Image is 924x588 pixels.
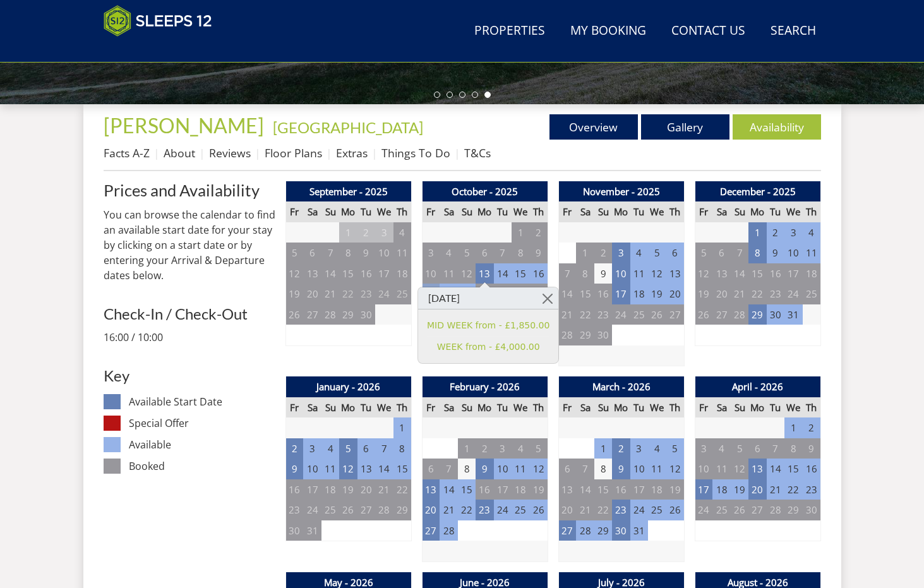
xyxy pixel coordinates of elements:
[784,222,802,243] td: 3
[422,376,548,397] th: February - 2026
[576,243,594,263] td: 1
[494,397,512,418] th: Tu
[303,459,321,479] td: 10
[784,243,802,263] td: 10
[558,459,576,479] td: 6
[375,459,393,479] td: 14
[321,243,339,263] td: 7
[104,368,275,384] h3: Key
[458,263,476,284] td: 12
[104,306,275,322] h3: Check-In / Check-Out
[530,284,548,304] td: 23
[530,243,548,263] td: 9
[576,304,594,325] td: 22
[630,243,648,263] td: 4
[104,181,275,199] a: Prices and Availability
[784,479,802,500] td: 22
[666,479,684,500] td: 19
[440,263,457,284] td: 11
[666,397,684,418] th: Th
[576,479,594,500] td: 14
[767,459,784,479] td: 14
[469,17,550,45] a: Properties
[803,201,820,222] th: Th
[558,376,684,397] th: March - 2026
[393,263,411,284] td: 18
[612,304,630,325] td: 24
[648,397,666,418] th: We
[458,438,476,459] td: 1
[393,417,411,438] td: 1
[695,479,712,500] td: 17
[422,181,548,202] th: October - 2025
[803,263,820,284] td: 18
[265,145,322,160] a: Floor Plans
[458,459,476,479] td: 8
[695,438,712,459] td: 3
[339,459,357,479] td: 12
[530,222,548,243] td: 2
[285,304,303,325] td: 26
[630,459,648,479] td: 10
[594,304,612,325] td: 23
[666,284,684,304] td: 20
[458,479,476,500] td: 15
[731,201,748,222] th: Su
[558,325,576,345] td: 28
[440,284,457,304] td: 18
[666,438,684,459] td: 5
[695,243,712,263] td: 5
[612,263,630,284] td: 10
[476,243,493,263] td: 6
[530,459,548,479] td: 12
[748,479,766,500] td: 20
[339,222,357,243] td: 1
[748,201,766,222] th: Mo
[666,201,684,222] th: Th
[458,243,476,263] td: 5
[285,284,303,304] td: 19
[303,284,321,304] td: 20
[731,479,748,500] td: 19
[666,243,684,263] td: 6
[339,263,357,284] td: 15
[612,438,630,459] td: 2
[375,284,393,304] td: 24
[129,437,275,452] dd: Available
[512,201,529,222] th: We
[440,397,457,418] th: Sa
[630,479,648,500] td: 17
[695,459,712,479] td: 10
[336,145,368,160] a: Extras
[104,145,150,160] a: Facts A-Z
[558,201,576,222] th: Fr
[375,479,393,500] td: 21
[630,201,648,222] th: Tu
[357,243,375,263] td: 9
[767,284,784,304] td: 23
[494,438,512,459] td: 3
[648,438,666,459] td: 4
[803,417,820,438] td: 2
[748,222,766,243] td: 1
[321,201,339,222] th: Su
[767,243,784,263] td: 9
[285,459,303,479] td: 9
[630,284,648,304] td: 18
[321,263,339,284] td: 14
[712,243,730,263] td: 6
[648,263,666,284] td: 12
[695,181,820,202] th: December - 2025
[494,459,512,479] td: 10
[712,284,730,304] td: 20
[803,222,820,243] td: 4
[594,397,612,418] th: Su
[422,263,440,284] td: 10
[303,201,321,222] th: Sa
[630,263,648,284] td: 11
[104,113,264,138] span: [PERSON_NAME]
[339,304,357,325] td: 29
[803,243,820,263] td: 11
[512,479,529,500] td: 18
